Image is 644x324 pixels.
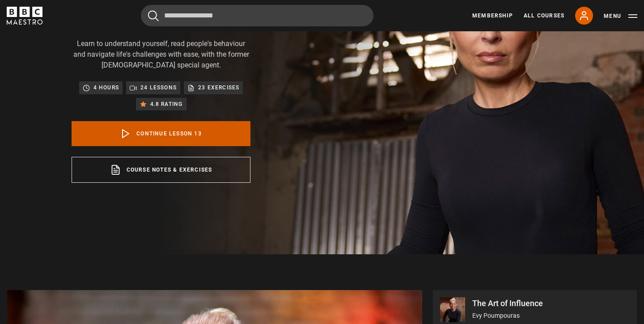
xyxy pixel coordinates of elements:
[72,121,250,146] a: Continue lesson 13
[72,157,250,183] a: Course notes & exercises
[148,10,159,21] button: Submit the search query
[472,311,630,320] p: Evy Poumpouras
[150,100,183,109] p: 4.8 rating
[604,12,637,21] button: Toggle navigation
[472,12,513,20] a: Membership
[524,12,564,20] a: All Courses
[198,83,239,92] p: 23 exercises
[472,299,630,307] p: The Art of Influence
[140,83,177,92] p: 24 lessons
[7,7,42,25] svg: BBC Maestro
[141,5,373,26] input: Search
[72,38,250,71] p: Learn to understand yourself, read people's behaviour and navigate life's challenges with ease, w...
[93,83,119,92] p: 4 hours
